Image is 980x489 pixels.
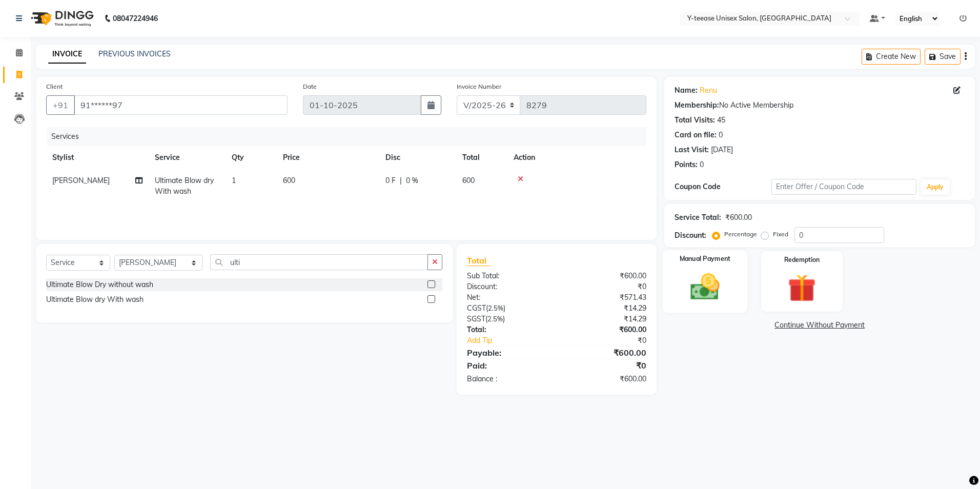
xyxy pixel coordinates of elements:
div: ₹14.29 [557,314,654,324]
div: ( ) [459,314,557,324]
div: ₹14.29 [557,303,654,314]
div: Total: [459,324,557,335]
div: No Active Membership [675,100,965,111]
span: CGST [467,303,486,313]
div: Card on file: [675,130,717,140]
div: ₹600.00 [557,347,654,359]
img: _gift.svg [779,271,825,305]
th: Total [456,146,507,169]
span: 600 [283,176,295,185]
img: _cash.svg [681,270,729,304]
div: ₹571.43 [557,292,654,303]
th: Service [149,146,226,169]
th: Price [277,146,379,169]
span: 0 % [406,175,418,186]
div: Paid: [459,359,557,372]
th: Qty [226,146,277,169]
label: Fixed [773,230,788,239]
div: Services [47,127,654,146]
div: Net: [459,292,557,303]
a: Continue Without Payment [666,320,973,331]
th: Disc [379,146,456,169]
label: Manual Payment [680,254,731,264]
div: ₹0 [573,335,655,346]
div: 45 [717,115,725,126]
div: Total Visits: [675,115,715,126]
span: 1 [232,176,236,185]
span: 0 F [385,175,396,186]
div: ₹600.00 [557,374,654,384]
div: Coupon Code [675,181,771,192]
input: Enter Offer / Coupon Code [771,179,916,195]
div: ₹600.00 [557,271,654,281]
label: Client [46,82,63,91]
span: [PERSON_NAME] [52,176,110,185]
span: SGST [467,314,485,323]
input: Search by Name/Mobile/Email/Code [74,95,288,115]
a: INVOICE [48,45,86,64]
div: Sub Total: [459,271,557,281]
span: 2.5% [488,304,503,312]
button: Save [925,49,961,65]
div: ( ) [459,303,557,314]
div: Discount: [459,281,557,292]
div: Payable: [459,347,557,359]
div: [DATE] [711,145,733,155]
img: logo [26,4,96,33]
b: 08047224946 [113,4,158,33]
th: Action [507,146,646,169]
a: Add Tip [459,335,573,346]
div: Ultimate Blow dry With wash [46,294,144,305]
label: Date [303,82,317,91]
button: Apply [921,179,950,195]
div: Ultimate Blow Dry without wash [46,279,153,290]
span: 600 [462,176,475,185]
input: Search or Scan [210,254,428,270]
div: 0 [700,159,704,170]
div: Last Visit: [675,145,709,155]
label: Redemption [784,255,820,264]
div: Discount: [675,230,706,241]
span: | [400,175,402,186]
div: Points: [675,159,698,170]
div: Service Total: [675,212,721,223]
div: 0 [719,130,723,140]
div: ₹0 [557,281,654,292]
label: Percentage [724,230,757,239]
div: ₹0 [557,359,654,372]
a: Renu [700,85,717,96]
button: +91 [46,95,75,115]
div: Membership: [675,100,719,111]
a: PREVIOUS INVOICES [98,49,171,58]
span: 2.5% [487,315,503,323]
span: Total [467,255,491,266]
div: Name: [675,85,698,96]
div: ₹600.00 [725,212,752,223]
span: Ultimate Blow dry With wash [155,176,214,196]
th: Stylist [46,146,149,169]
label: Invoice Number [457,82,501,91]
div: ₹600.00 [557,324,654,335]
button: Create New [862,49,921,65]
div: Balance : [459,374,557,384]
